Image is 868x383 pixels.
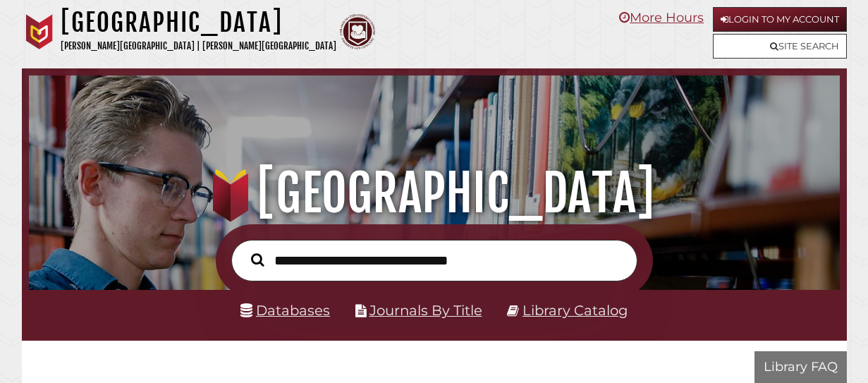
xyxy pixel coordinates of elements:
[619,10,704,25] a: More Hours
[713,7,847,32] a: Login to My Account
[713,34,847,59] a: Site Search
[522,302,628,319] a: Library Catalog
[240,302,330,319] a: Databases
[244,250,271,269] button: Search
[340,14,375,49] img: Calvin Theological Seminary
[42,162,826,224] h1: [GEOGRAPHIC_DATA]
[369,302,482,319] a: Journals By Title
[251,253,264,267] i: Search
[22,14,57,49] img: Calvin University
[61,7,336,38] h1: [GEOGRAPHIC_DATA]
[61,38,336,54] p: [PERSON_NAME][GEOGRAPHIC_DATA] | [PERSON_NAME][GEOGRAPHIC_DATA]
